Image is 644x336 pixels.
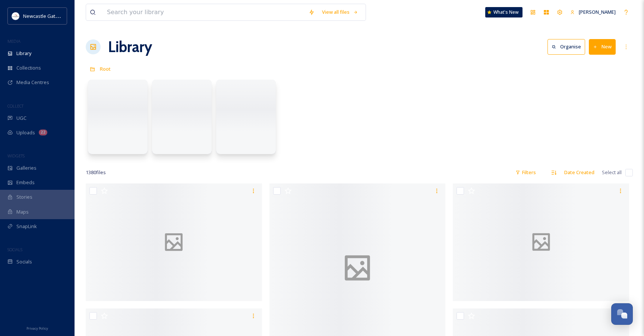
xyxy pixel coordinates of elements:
div: 22 [39,129,47,135]
img: DqD9wEUd_400x400.jpg [12,12,19,20]
span: SOCIALS [7,247,22,252]
span: SnapLink [16,223,37,230]
span: Collections [16,64,41,71]
span: Uploads [16,129,35,136]
span: Library [16,50,31,57]
button: Open Chat [611,303,633,325]
span: Socials [16,258,32,265]
div: Filters [512,165,540,180]
a: [PERSON_NAME] [566,5,619,19]
span: Galleries [16,164,37,172]
button: Organise [547,39,585,54]
span: Privacy Policy [26,326,48,331]
span: MEDIA [7,38,20,44]
div: Date Created [561,165,598,180]
span: COLLECT [7,103,23,109]
a: Organise [547,39,589,54]
span: [PERSON_NAME] [579,9,616,15]
span: Select all [602,169,622,176]
span: Maps [16,208,29,215]
button: New [589,39,616,54]
span: 1380 file s [86,169,106,176]
span: Media Centres [16,79,49,86]
span: Newcastle Gateshead Initiative [23,12,92,19]
a: What's New [485,7,523,17]
input: Search your library [103,4,305,20]
a: Library [108,36,152,58]
a: View all files [318,5,362,19]
a: Root [100,64,111,73]
span: Embeds [16,179,35,186]
span: Root [100,65,111,72]
span: WIDGETS [7,153,25,159]
span: UGC [16,115,26,122]
span: Stories [16,193,32,201]
a: Privacy Policy [26,323,48,332]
